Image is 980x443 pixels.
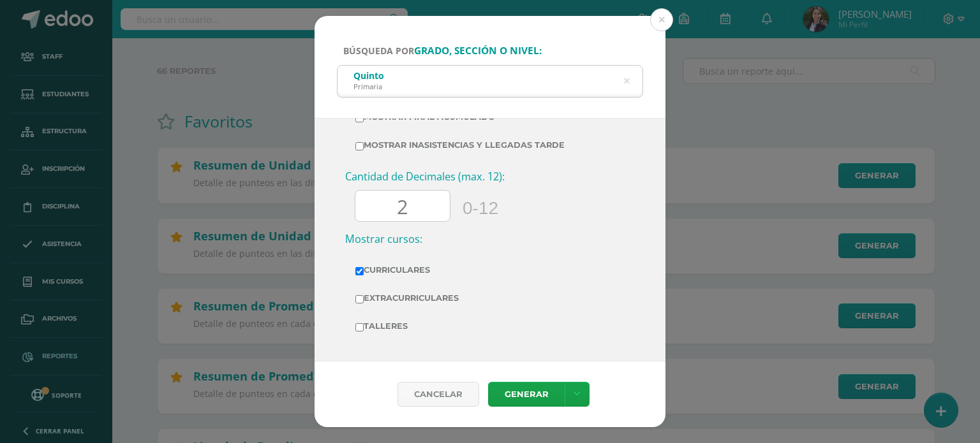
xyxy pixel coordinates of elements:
[345,232,635,246] h3: Mostrar cursos:
[353,69,384,82] div: Quinto
[355,317,625,335] label: Talleres
[355,323,364,331] input: Talleres
[355,289,625,307] label: Extracurriculares
[463,198,498,218] span: 0-12
[355,261,625,279] label: Curriculares
[338,66,642,97] input: ej. Primero primaria, etc.
[397,382,479,407] div: Cancelar
[488,382,565,407] a: Generar
[355,136,625,154] label: Mostrar inasistencias y llegadas tarde
[355,295,364,303] input: Extracurriculares
[355,142,364,150] input: Mostrar inasistencias y llegadas tarde
[414,44,542,57] strong: grado, sección o nivel:
[353,82,384,91] div: Primaria
[345,170,635,184] h3: Cantidad de Decimales (max. 12):
[355,267,364,275] input: Curriculares
[650,8,673,31] button: Close (Esc)
[343,45,542,57] span: Búsqueda por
